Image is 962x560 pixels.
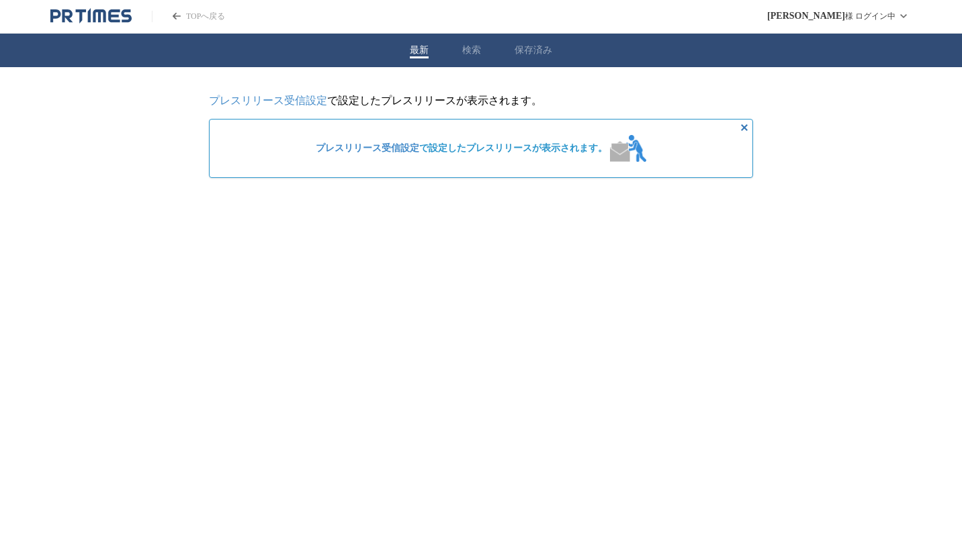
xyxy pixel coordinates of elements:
[736,120,752,136] button: 非表示にする
[209,95,327,106] a: プレスリリース受信設定
[50,8,132,24] a: PR TIMESのトップページはこちら
[767,11,845,21] span: [PERSON_NAME]
[209,94,753,108] p: で設定したプレスリリースが表示されます。
[515,44,552,56] button: 保存済み
[316,143,419,153] a: プレスリリース受信設定
[152,11,225,22] a: PR TIMESのトップページはこちら
[410,44,429,56] button: 最新
[316,142,607,154] span: で設定したプレスリリースが表示されます。
[462,44,481,56] button: 検索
